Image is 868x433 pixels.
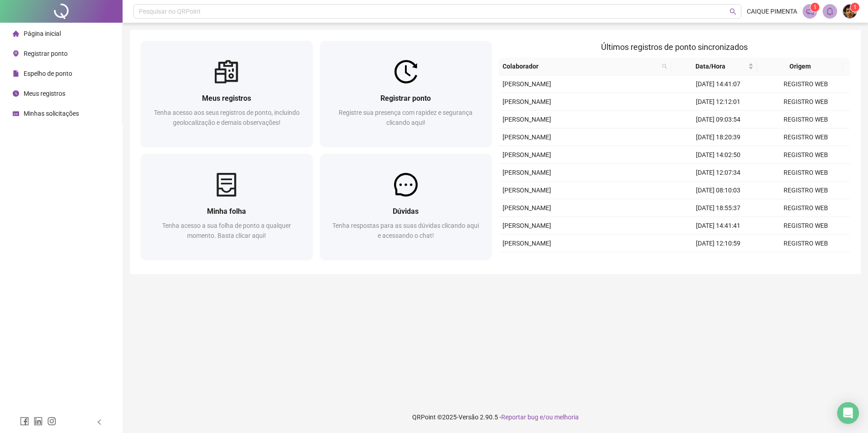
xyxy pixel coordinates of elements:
[850,3,859,12] sup: Atualize o seu contato no menu Meus Dados
[853,4,857,10] span: 1
[332,222,479,239] span: Tenha respostas para as suas dúvidas clicando aqui e acessando o chat!
[806,7,814,15] span: notification
[762,235,850,252] td: REGISTRO WEB
[162,222,291,239] span: Tenha acesso a sua folha de ponto a qualquer momento. Basta clicar aqui!
[141,154,313,260] a: Minha folhaTenha acesso a sua folha de ponto a qualquer momento. Basta clicar aqui!
[757,58,843,75] th: Origem
[320,41,492,147] a: Registrar pontoRegistre sua presença com rapidez e segurança clicando aqui!
[503,151,551,158] span: [PERSON_NAME]
[671,58,757,75] th: Data/Hora
[503,98,551,105] span: [PERSON_NAME]
[675,252,762,270] td: [DATE] 09:04:27
[393,207,419,216] span: Dúvidas
[24,110,79,117] span: Minhas solicitações
[826,7,834,15] span: bell
[675,146,762,164] td: [DATE] 14:02:50
[503,61,658,71] span: Colaborador
[503,187,551,194] span: [PERSON_NAME]
[675,128,762,146] td: [DATE] 18:20:39
[13,90,19,97] span: clock-circle
[24,30,61,37] span: Página inicial
[730,8,736,15] span: search
[660,59,669,73] span: search
[675,93,762,111] td: [DATE] 12:12:01
[96,419,103,425] span: left
[762,199,850,217] td: REGISTRO WEB
[202,94,251,103] span: Meus registros
[675,217,762,235] td: [DATE] 14:41:41
[662,64,667,69] span: search
[762,111,850,128] td: REGISTRO WEB
[13,30,19,37] span: home
[762,146,850,164] td: REGISTRO WEB
[13,110,19,117] span: schedule
[747,6,797,16] span: CAIQUE PIMENTA
[675,75,762,93] td: [DATE] 14:41:07
[503,116,551,123] span: [PERSON_NAME]
[501,413,579,421] span: Reportar bug e/ou melhoria
[13,70,19,77] span: file
[810,3,819,12] sup: 1
[459,413,478,421] span: Versão
[24,50,68,57] span: Registrar ponto
[503,222,551,229] span: [PERSON_NAME]
[503,80,551,88] span: [PERSON_NAME]
[380,94,431,103] span: Registrar ponto
[675,61,746,71] span: Data/Hora
[762,182,850,199] td: REGISTRO WEB
[601,42,748,52] span: Últimos registros de ponto sincronizados
[503,169,551,176] span: [PERSON_NAME]
[837,402,859,424] div: Open Intercom Messenger
[762,93,850,111] td: REGISTRO WEB
[762,252,850,270] td: REGISTRO WEB
[320,154,492,260] a: DúvidasTenha respostas para as suas dúvidas clicando aqui e acessando o chat!
[47,417,56,426] span: instagram
[675,199,762,217] td: [DATE] 18:55:37
[123,401,868,433] footer: QRPoint © 2025 - 2.90.5 -
[503,133,551,141] span: [PERSON_NAME]
[675,164,762,182] td: [DATE] 12:07:34
[762,128,850,146] td: REGISTRO WEB
[762,164,850,182] td: REGISTRO WEB
[675,235,762,252] td: [DATE] 12:10:59
[154,109,300,126] span: Tenha acesso aos seus registros de ponto, incluindo geolocalização e demais observações!
[814,4,817,10] span: 1
[207,207,246,216] span: Minha folha
[503,204,551,212] span: [PERSON_NAME]
[762,75,850,93] td: REGISTRO WEB
[503,240,551,247] span: [PERSON_NAME]
[141,41,313,147] a: Meus registrosTenha acesso aos seus registros de ponto, incluindo geolocalização e demais observa...
[675,111,762,128] td: [DATE] 09:03:54
[843,5,857,18] img: 40311
[675,182,762,199] td: [DATE] 08:10:03
[762,217,850,235] td: REGISTRO WEB
[13,50,19,57] span: environment
[24,70,72,77] span: Espelho de ponto
[34,417,43,426] span: linkedin
[339,109,473,126] span: Registre sua presença com rapidez e segurança clicando aqui!
[20,417,29,426] span: facebook
[24,90,65,97] span: Meus registros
